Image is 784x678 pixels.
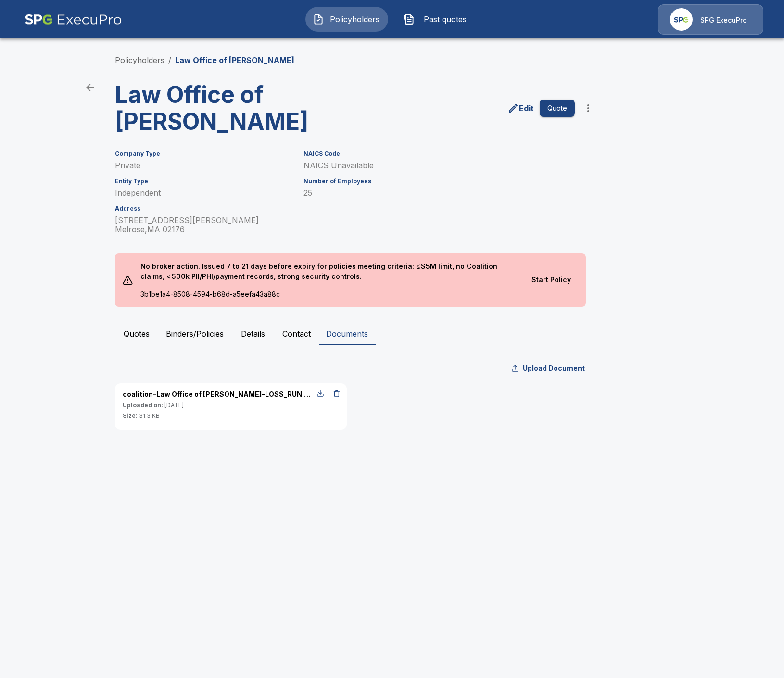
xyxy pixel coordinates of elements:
img: Agency Icon [670,8,693,31]
p: No broker action. Issued 7 to 21 days before expiry for policies meeting criteria: ≤ $5M limit, n... [133,253,524,289]
p: SPG ExecuPro [700,15,747,25]
button: Documents [318,322,376,345]
button: more [579,99,598,118]
p: NAICS Unavailable [303,161,575,170]
h6: Company Type [115,151,292,157]
span: Size: [123,412,138,419]
button: Policyholders IconPolicyholders [305,7,388,32]
p: Edit [519,102,534,114]
button: Binders/Policies [158,322,231,345]
p: Private [115,161,292,170]
p: Law Office of [PERSON_NAME] [175,54,294,66]
button: Past quotes IconPast quotes [396,7,479,32]
p: 3b1be1a4-8508-4594-b68d-a5eefa43a88c [133,289,524,307]
button: Upload Document [509,361,587,376]
p: coalition-Law Office of [PERSON_NAME]-LOSS_RUN.pdf [123,389,312,399]
a: edit [506,100,536,116]
span: Uploaded on: [123,402,163,409]
h6: Address [115,205,292,212]
h6: Number of Employees [303,178,575,185]
p: Upload Document [523,363,585,373]
button: Quotes [115,322,158,345]
a: back [80,78,100,97]
p: 31.3 KB [123,412,343,420]
button: Quote [540,100,575,117]
img: Policyholders Icon [313,13,324,25]
a: Agency IconSPG ExecuPro [658,4,763,35]
h6: NAICS Code [303,151,575,157]
p: [STREET_ADDRESS][PERSON_NAME] Melrose , MA 02176 [115,216,292,234]
button: Details [231,322,275,345]
li: / [168,54,171,66]
div: policyholder tabs [115,322,669,345]
p: [DATE] [123,401,343,410]
h6: Entity Type [115,178,292,185]
a: Policyholders [115,55,164,65]
span: Past quotes [418,13,471,25]
h3: Law Office of [PERSON_NAME] [115,81,353,135]
nav: breadcrumb [115,54,294,66]
p: 25 [303,188,575,198]
img: AA Logo [25,4,122,35]
button: Start Policy [525,271,579,289]
img: Past quotes Icon [403,13,415,25]
p: Independent [115,188,292,198]
button: Contact [275,322,318,345]
span: Policyholders [328,13,381,25]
